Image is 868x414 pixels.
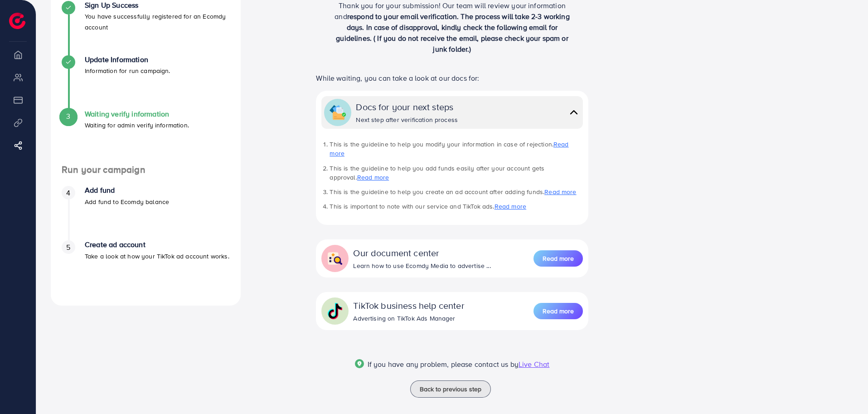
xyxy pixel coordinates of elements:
p: Add fund to Ecomdy balance [85,196,169,207]
button: Back to previous step [410,380,491,398]
div: Docs for your next steps [356,100,458,113]
h4: Add fund [85,186,169,195]
li: This is the guideline to help you modify your information in case of rejection. [330,140,582,158]
li: Update Information [51,55,241,110]
img: collapse [327,250,343,267]
span: Live Chat [519,359,549,369]
a: Read more [544,187,576,196]
img: collapse [327,303,343,319]
a: Read more [357,173,389,182]
span: Read more [543,254,574,263]
li: This is the guideline to help you add funds easily after your account gets approval. [330,164,582,182]
img: collapse [567,106,580,119]
span: Back to previous step [420,385,481,394]
button: Read more [533,250,583,267]
a: Read more [533,249,583,268]
div: Next step after verification process [356,115,458,124]
iframe: Chat [829,373,861,407]
a: Read more [330,140,568,158]
h4: Sign Up Success [85,1,230,10]
button: Read more [533,303,583,319]
li: Sign Up Success [51,1,241,55]
p: You have successfully registered for an Ecomdy account [85,11,230,33]
img: collapse [330,104,346,121]
img: logo [9,13,25,29]
p: While waiting, you can take a look at our docs for: [316,73,588,83]
li: Add fund [51,186,241,240]
li: Waiting verify information [51,110,241,164]
div: Our document center [353,246,490,259]
span: 4 [66,188,70,198]
div: Learn how to use Ecomdy Media to advertise ... [353,261,490,270]
p: Waiting for admin verify information. [85,120,189,131]
h4: Run your campaign [51,164,241,175]
h4: Waiting verify information [85,110,189,118]
img: Popup guide [355,359,364,368]
h4: Update Information [85,55,170,64]
a: Read more [533,302,583,320]
span: 5 [66,242,70,253]
li: Create ad account [51,240,241,295]
span: 3 [66,111,70,122]
a: Read more [495,202,526,211]
h4: Create ad account [85,240,229,249]
span: If you have any problem, please contact us by [368,359,519,369]
li: This is the guideline to help you create an ad account after adding funds. [330,187,582,196]
p: Information for run campaign. [85,65,170,76]
p: Take a look at how your TikTok ad account works. [85,251,229,262]
li: This is important to note with our service and TikTok ads. [330,202,582,211]
div: TikTok business help center [353,299,464,312]
div: Advertising on TikTok Ads Manager [353,314,464,323]
span: Read more [543,307,574,316]
span: respond to your email verification. The process will take 2-3 working days. In case of disapprova... [336,11,570,54]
